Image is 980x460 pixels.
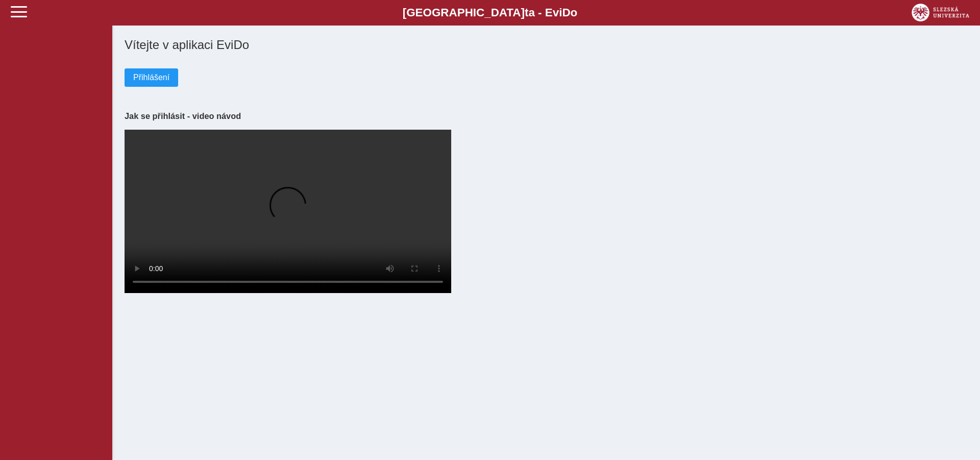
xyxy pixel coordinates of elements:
h3: Jak se přihlásit - video návod [125,111,968,121]
h1: Vítejte v aplikaci EviDo [125,38,968,52]
span: D [562,6,570,19]
b: [GEOGRAPHIC_DATA] a - Evi [31,6,949,19]
span: t [525,6,528,19]
video: Your browser does not support the video tag. [125,130,451,293]
button: Přihlášení [125,68,178,87]
span: o [571,6,578,19]
img: logo_web_su.png [912,4,969,21]
span: Přihlášení [133,73,169,82]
